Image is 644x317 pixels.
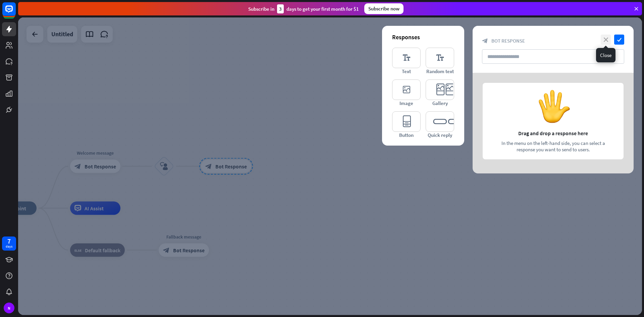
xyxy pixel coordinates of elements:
div: Subscribe now [364,3,404,14]
div: days [6,244,12,249]
div: Subscribe in days to get your first month for $1 [248,4,359,13]
span: Bot Response [491,38,525,44]
i: check [614,35,624,45]
button: Open LiveChat chat widget [5,3,25,23]
i: block_bot_response [482,38,488,44]
div: N [4,303,14,313]
div: 7 [7,238,11,244]
div: 3 [277,4,284,13]
i: close [601,35,611,45]
a: 7 days [2,236,16,251]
